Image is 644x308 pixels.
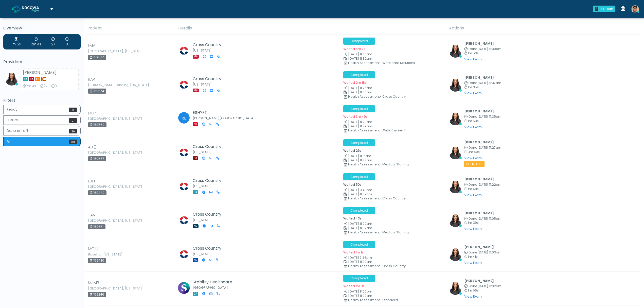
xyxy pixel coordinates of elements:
[469,145,477,150] span: Done
[348,289,372,294] span: [DATE] 8:50pm
[464,125,482,129] a: View Exam
[343,114,368,119] small: Waited 3m 49s
[449,45,462,58] img: Viral Patel
[469,47,477,51] span: Done
[477,114,502,119] span: [DATE] 11:35am
[477,47,502,51] span: [DATE] 11:39am
[449,113,462,125] img: Viral Patel
[88,292,106,297] div: 159246
[88,151,116,154] small: [GEOGRAPHIC_DATA], [US_STATE]
[343,250,364,254] small: Waited 1m 1s
[464,91,482,95] a: View Exam
[469,182,477,187] span: Done
[343,148,362,153] small: Waited 26s
[193,258,198,262] span: KS
[449,79,462,92] img: Viral Patel
[343,159,443,162] small: Scheduled Time
[348,221,372,226] span: [DATE] 11:02am
[88,190,106,195] div: 159440
[3,105,81,147] div: Basic example
[631,5,639,13] img: Kenner Medina
[348,56,372,61] span: [DATE] 11:32am
[88,144,93,150] span: AB
[343,80,367,85] small: Waited 2m 18s
[348,197,448,200] div: Health Assessment- Cross Country
[464,221,502,225] small: 1m 39s
[348,154,371,158] span: [DATE] 11:15am
[449,214,462,227] img: Viral Patel
[464,245,494,249] b: [PERSON_NAME]
[464,217,502,220] small: Completed at
[193,116,255,120] small: [PERSON_NAME][GEOGRAPHIC_DATA]
[177,146,190,159] img: Lisa Sellers
[88,83,116,87] small: [PERSON_NAME] Landing, [US_STATE]
[348,299,448,302] div: Health Assessment- Standard
[193,110,237,115] h5: ESHYFT
[477,145,501,150] span: [DATE] 11:27am
[449,147,462,159] img: Viral Patel
[88,50,116,53] small: [GEOGRAPHIC_DATA], [US_STATE]
[22,6,47,11] img: Docovia
[88,110,96,116] span: DCP
[29,77,34,81] span: GA
[343,275,375,282] span: Completed
[177,248,190,261] img: Lisa Sellers
[348,294,372,298] span: [DATE] 11:00am
[343,71,375,78] span: Completed
[23,70,57,75] strong: [PERSON_NAME]
[348,231,448,234] div: Health Assessment- Medical Staffing
[464,156,482,160] a: View Exam
[348,90,372,94] span: [DATE] 11:30am
[464,161,485,167] small: See Notes
[343,57,443,60] small: Scheduled Time
[343,53,443,56] small: Date Created
[343,87,443,90] small: Date Created
[343,216,362,220] small: Waited 43s
[3,115,81,125] button: Future21
[469,250,477,254] span: Done
[193,55,199,59] span: MA
[41,77,46,81] span: [GEOGRAPHIC_DATA]
[193,212,224,217] h5: Cross Country
[193,144,223,149] h5: Cross Country
[193,190,198,194] span: CA
[69,140,77,144] span: 63
[469,81,477,85] span: Done
[40,84,47,89] div: 27
[348,265,448,268] div: Health Assessment- Cross Country
[3,105,81,114] button: Ready0
[3,60,81,64] h5: Providers
[343,207,375,214] span: Completed
[348,260,372,264] span: [DATE] 11:00am
[177,44,190,57] img: Lisa Sellers
[193,122,198,126] span: NJ
[343,290,443,293] small: Date Created
[464,75,494,80] b: [PERSON_NAME]
[3,26,81,30] h5: Overview
[343,182,362,187] small: Waited 50s
[348,61,448,64] div: Health Assessment- Workforce Solutions
[464,289,502,292] small: 1m 56s
[175,22,446,35] th: Details
[343,139,375,146] span: Completed
[193,82,212,87] small: [US_STATE]
[88,185,116,188] small: [GEOGRAPHIC_DATA], [US_STATE]
[464,119,502,123] small: 1m 53s
[477,216,502,221] span: [DATE] 11:05am
[449,282,462,295] img: Viral Patel
[177,214,190,227] img: Lisa Sellers
[193,43,224,47] h5: Cross Country
[348,95,448,98] div: Health Assessment- Cross Country
[464,227,482,231] a: View Exam
[464,177,494,181] b: [PERSON_NAME]
[69,129,77,133] span: 30
[343,125,443,128] small: Scheduled Time
[348,192,372,196] span: [DATE] 11:07am
[343,284,365,288] small: Waited 1m 3s
[469,284,477,288] span: Done
[12,5,21,13] img: Docovia
[193,150,212,154] small: [US_STATE]
[193,89,199,92] span: MA
[193,178,224,183] h5: Cross Country
[464,183,502,186] small: Completed at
